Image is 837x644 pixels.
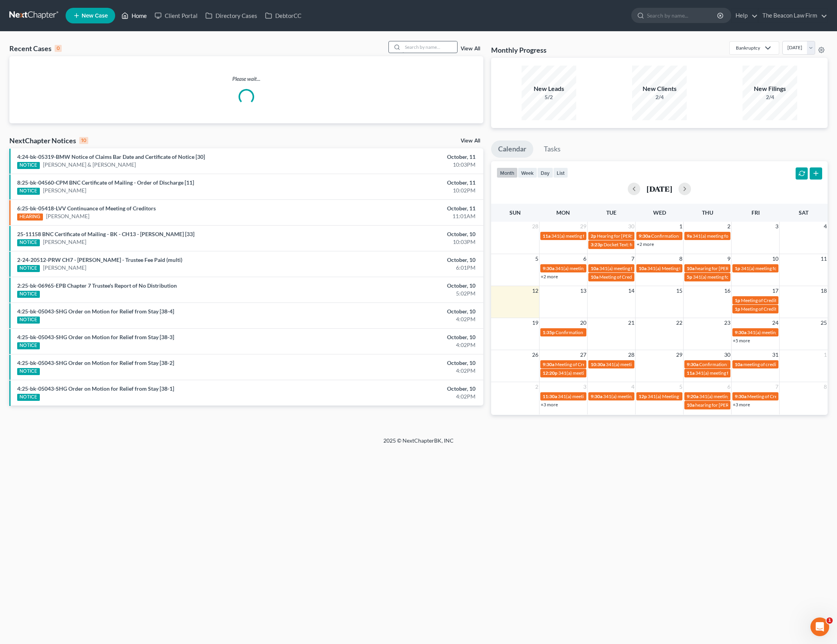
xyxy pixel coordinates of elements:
a: Calendar [491,141,533,158]
span: 12 [531,286,539,295]
div: HEARING [17,213,43,221]
span: 9:30a [735,329,746,335]
a: 4:25-bk-05043-SHG Order on Motion for Relief from Stay [38-1] [17,385,174,392]
div: 10:03PM [328,238,475,246]
span: 12:20p [543,370,557,376]
a: DebtorCC [261,9,305,23]
span: 7 [630,254,635,263]
span: 12p [639,393,647,399]
div: 4:02PM [328,341,475,349]
div: NOTICE [17,394,40,401]
div: 4:02PM [328,367,475,375]
a: [PERSON_NAME] [43,187,86,194]
iframe: Intercom live chat [810,617,829,636]
span: Sun [509,209,521,216]
span: Meeting of Creditors for [PERSON_NAME] & [PERSON_NAME] [555,361,683,367]
span: 9:30a [639,233,650,239]
a: View All [461,138,480,144]
div: October, 10 [328,256,475,264]
span: 341(a) meeting for [PERSON_NAME] [741,265,816,271]
span: 6 [582,254,587,263]
span: 5 [679,382,683,391]
a: [PERSON_NAME] & [PERSON_NAME] [43,161,136,169]
div: NextChapter Notices [9,136,88,145]
span: 1p [735,297,740,303]
span: 10a [735,361,743,367]
span: 8 [823,382,828,391]
a: 8:25-bk-04560-CPM BNC Certificate of Mailing - Order of Discharge [11] [17,179,194,186]
span: 7 [775,382,779,391]
span: 341(a) meeting for [PERSON_NAME] [693,233,768,239]
span: 341(a) meeting for [PERSON_NAME] [693,274,768,280]
span: 341(a) meeting for [PERSON_NAME] [558,393,633,399]
div: 2/4 [632,93,687,101]
span: 18 [820,286,828,295]
span: 1 [826,617,833,624]
span: 24 [771,318,779,327]
span: 9:30a [735,393,746,399]
div: NOTICE [17,265,40,272]
span: 9a [687,233,692,239]
span: 11a [543,233,550,239]
div: New Filings [743,84,797,93]
span: 9 [727,254,731,263]
span: 4 [823,222,828,231]
div: NOTICE [17,368,40,375]
span: 8 [679,254,683,263]
a: 4:25-bk-05043-SHG Order on Motion for Relief from Stay [38-3] [17,334,174,340]
a: The Beacon Law Firm [759,9,827,23]
div: October, 10 [328,282,475,290]
span: New Case [82,13,108,19]
a: 25-11158 BNC Certificate of Mailing - BK - CH13 - [PERSON_NAME] [33] [17,231,194,237]
span: 14 [627,286,635,295]
div: October, 10 [328,230,475,238]
span: 10a [591,274,598,280]
div: NOTICE [17,291,40,298]
span: 10a [687,402,695,408]
a: Home [118,9,151,23]
span: 31 [771,350,779,359]
div: Bankruptcy [736,44,760,51]
span: 9:30a [543,361,554,367]
span: 5p [687,274,692,280]
div: Recent Cases [9,44,62,53]
div: New Leads [522,84,576,93]
span: 3:23p [591,242,603,247]
span: 341(a) meeting for [PERSON_NAME] [551,233,627,239]
span: Tue [606,209,616,216]
span: 29 [675,350,683,359]
span: 11 [820,254,828,263]
span: 9:30a [687,361,698,367]
span: 10a [639,265,646,271]
span: 341(a) meeting for [PERSON_NAME] & [PERSON_NAME] [699,393,816,399]
span: 15 [675,286,683,295]
span: 2 [534,382,539,391]
span: 27 [579,350,587,359]
div: October, 10 [328,359,475,367]
span: 30 [627,222,635,231]
a: Client Portal [151,9,201,23]
span: 28 [531,222,539,231]
span: 2 [727,222,731,231]
input: Search by name... [402,41,457,53]
a: Directory Cases [201,9,261,23]
a: View All [461,46,480,52]
span: meeting of creditors for [PERSON_NAME] [743,361,829,367]
span: 10:30a [591,361,605,367]
span: Sat [799,209,809,216]
span: 1:35p [543,329,555,335]
span: 23 [723,318,731,327]
div: October, 11 [328,153,475,161]
span: 19 [531,318,539,327]
div: 11:01AM [328,212,475,220]
span: 1p [735,306,740,312]
span: 30 [723,350,731,359]
a: +3 more [541,402,558,407]
span: 341(a) meeting for [PERSON_NAME] & [PERSON_NAME] [599,265,716,271]
span: 4 [630,382,635,391]
span: hearing for [PERSON_NAME] [695,402,755,408]
div: 2/4 [743,93,797,101]
a: 6:25-bk-05418-LVV Continuance of Meeting of Creditors [17,205,156,212]
span: 22 [675,318,683,327]
a: +3 more [733,402,750,407]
